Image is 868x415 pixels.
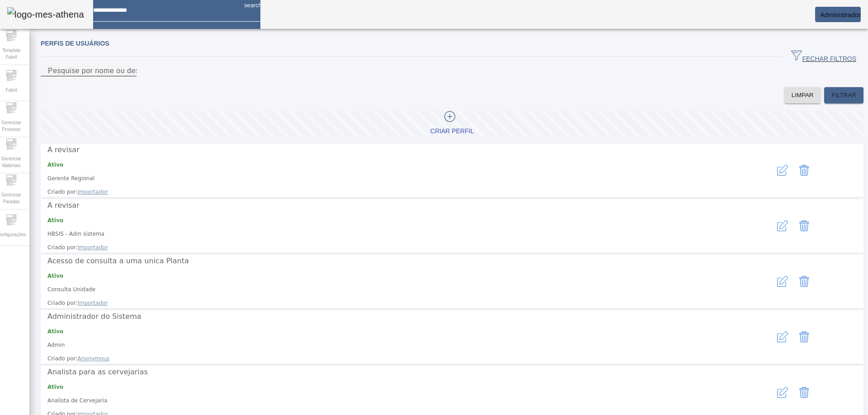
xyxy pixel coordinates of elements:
p: Gerente Regional [47,174,726,182]
span: Criado por: [47,188,726,196]
span: Administrador [820,11,861,19]
span: LIMPAR [792,91,814,100]
button: LIMPAR [784,87,821,103]
span: FECHAR FILTROS [791,50,856,64]
p: Analista de Cervejaria [47,396,726,405]
button: Delete [793,215,815,237]
button: FILTRAR [824,87,863,103]
button: Delete [793,326,815,348]
strong: Ativo [47,162,63,168]
span: FILTRAR [831,91,856,100]
p: HBSIS - Adm sistema [47,230,726,238]
strong: Ativo [47,217,63,224]
span: Criado por: [47,299,726,307]
span: Importador [78,189,108,195]
strong: Ativo [47,273,63,279]
span: Analista para as cervejarias [47,368,148,376]
img: logo-mes-athena [7,7,84,22]
strong: Ativo [47,328,63,335]
strong: Ativo [47,384,63,390]
button: Delete [793,270,815,292]
span: Administrador do Sistema [47,312,142,321]
p: Consulta Unidade [47,285,726,294]
span: Importador [78,300,108,306]
div: Criar Perfil [430,127,474,136]
span: Acesso de consulta a uma unica Planta [47,256,189,265]
span: Criado por: [47,243,726,252]
span: Fabril [3,84,19,96]
span: A revisar [47,201,80,210]
span: A revisar [47,145,80,154]
button: Criar Perfil [41,110,863,136]
span: Perfis de usuários [41,40,109,47]
span: Criado por: [47,354,726,363]
button: FECHAR FILTROS [784,49,863,65]
mat-label: Pesquise por nome ou descrição [48,67,160,75]
p: Admin [47,341,726,349]
span: Importador [78,244,108,251]
button: Delete [793,382,815,403]
button: Delete [793,159,815,181]
span: Anonymous [78,355,110,362]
